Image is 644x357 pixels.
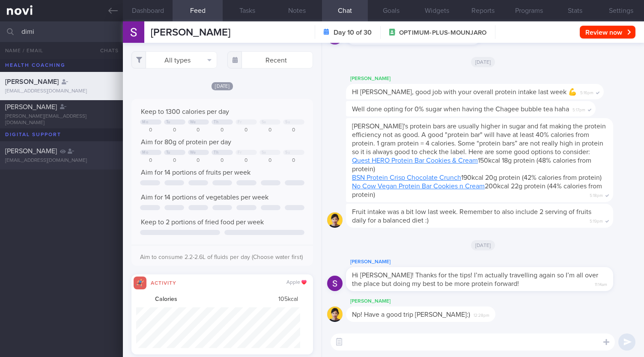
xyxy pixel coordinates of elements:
[140,127,161,134] div: 0
[5,88,118,95] div: [EMAIL_ADDRESS][DOMAIN_NAME]
[352,272,598,287] span: Hi [PERSON_NAME]! Thanks for the tips! I’m actually travelling again so I’m all over the place bu...
[352,311,470,318] span: Np! Have a good trip [PERSON_NAME]:)
[352,183,602,198] span: 200kcal 22g protein (44% calories from protein)
[238,120,241,125] div: Fr
[352,208,591,224] span: Fruit intake was a bit low last week. Remember to also include 2 serving of fruits daily for a ba...
[141,194,268,201] span: Aim for 14 portions of vegetables per week
[141,219,264,226] span: Keep to 2 portions of fried food per week
[5,158,118,164] div: [EMAIL_ADDRESS][DOMAIN_NAME]
[285,120,290,125] div: Su
[590,216,603,224] span: 5:19pm
[151,27,230,38] span: [PERSON_NAME]
[352,183,485,190] a: No Cow Vegan Protein Bar Cookies n Cream
[352,174,461,181] a: BSN Protein Crisp Chocolate Crunch
[141,108,229,115] span: Keep to 1300 calories per day
[142,120,148,125] div: Mo
[334,28,372,37] strong: Day 10 of 30
[5,104,57,110] span: [PERSON_NAME]
[346,74,629,84] div: [PERSON_NAME]
[212,82,233,90] span: [DATE]
[580,88,593,96] span: 5:16pm
[188,127,209,134] div: 0
[140,158,161,164] div: 0
[471,57,495,67] span: [DATE]
[5,113,118,126] div: [PERSON_NAME][EMAIL_ADDRESS][DOMAIN_NAME]
[164,158,185,164] div: 0
[236,127,257,134] div: 0
[262,150,266,155] div: Sa
[212,158,233,164] div: 0
[352,157,591,173] span: 150kcal 18g protein (48% calories from protein)
[471,240,495,250] span: [DATE]
[278,296,298,303] span: 105 kcal
[399,29,486,37] span: OPTIMUM-PLUS-MOUNJARO
[166,120,170,125] div: Tu
[188,158,209,164] div: 0
[259,127,281,134] div: 0
[190,120,196,125] div: We
[346,257,639,267] div: [PERSON_NAME]
[352,123,606,155] span: [PERSON_NAME]'s protein bars are usually higher in sugar and fat making the protein efficiency no...
[352,157,478,164] a: Quest HERO Protein Bar Cookies & Cream
[352,106,569,113] span: Well done opting for 0% sugar when having the Chagee bubble tea haha
[190,150,196,155] div: We
[474,310,489,318] span: 12:28pm
[236,158,257,164] div: 0
[212,127,233,134] div: 0
[262,120,266,125] div: Sa
[238,150,241,155] div: Fr
[140,254,303,260] span: Aim to consume 2.2-2.6L of fluids per day (Choose water first)
[131,51,217,68] button: All types
[146,279,181,286] div: Activity
[142,150,148,155] div: Mo
[89,42,123,59] button: Chats
[580,26,635,39] button: Review now
[214,150,218,155] div: Th
[595,280,607,288] span: 11:14am
[285,150,290,155] div: Su
[590,190,603,199] span: 5:18pm
[141,139,231,146] span: Aim for 80g of protein per day
[141,169,250,176] span: Aim for 14 portions of fruits per week
[283,127,304,134] div: 0
[214,120,218,125] div: Th
[259,158,281,164] div: 0
[155,296,177,303] strong: Calories
[346,296,521,306] div: [PERSON_NAME]
[166,150,170,155] div: Tu
[5,148,57,155] span: [PERSON_NAME]
[5,78,59,85] span: [PERSON_NAME]
[286,280,307,286] div: Apple
[572,105,585,113] span: 5:17pm
[283,158,304,164] div: 0
[352,174,602,181] span: 190kcal 20g protein (42% calories from protein)
[164,127,185,134] div: 0
[352,89,577,95] span: HI [PERSON_NAME], good job with your overall protein intake last week 💪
